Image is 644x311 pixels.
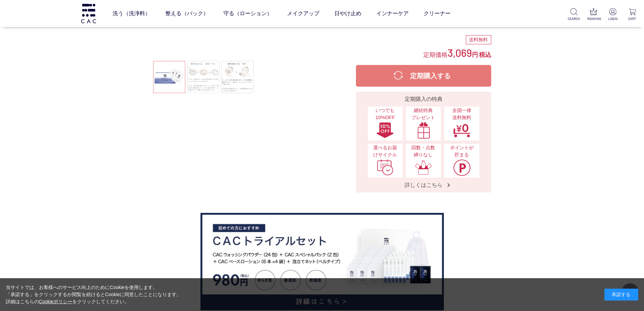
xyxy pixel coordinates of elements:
div: 承諾する [604,289,638,301]
span: 継続特典 プレゼント [409,107,437,121]
img: 選べるお届けサイクル [376,159,394,176]
a: インナーケア [376,4,409,23]
img: 継続特典プレゼント [415,122,432,139]
a: SEARCH [568,8,580,21]
a: クリーナー [424,4,451,23]
a: 洗う（洗浄料） [113,4,150,23]
a: 整える（パック） [165,4,209,23]
span: 全国一律 送料無料 [448,107,476,121]
a: 日やけ止め [334,4,361,23]
img: いつでも10%OFF [376,122,394,139]
span: ポイントが貯まる [448,144,476,159]
span: 税込 [479,51,491,58]
img: 全国一律送料無料 [453,122,471,139]
a: メイクアップ [287,4,319,23]
button: 定期購入する [356,65,491,87]
a: 定期購入の特典 いつでも10%OFFいつでも10%OFF 継続特典プレゼント継続特典プレゼント 全国一律送料無料全国一律送料無料 選べるお届けサイクル選べるお届けサイクル 回数・点数縛りなし回数... [356,92,491,193]
div: 定期購入の特典 [359,95,488,103]
span: 回数・点数縛りなし [409,144,437,159]
a: 守る（ローション） [223,4,272,23]
span: 円 [472,51,478,58]
img: logo [80,4,97,23]
p: LOGIN [606,16,619,21]
img: ポイントが貯まる [453,159,471,176]
span: 定期価格 [423,51,448,58]
div: 送料無料 [466,35,491,45]
span: いつでも10%OFF [371,107,399,121]
a: LOGIN [606,8,619,21]
span: 詳しくはこちら [398,181,449,188]
span: 3,069 [448,46,472,59]
p: CART [626,16,639,21]
a: RANKING [587,8,600,21]
p: RANKING [587,16,600,21]
img: 回数・点数縛りなし [415,159,432,176]
a: Cookieポリシー [39,299,73,304]
a: CART [626,8,639,21]
div: 当サイトでは、お客様へのサービス向上のためにCookieを使用します。 「承諾する」をクリックするか閲覧を続けるとCookieに同意したことになります。 詳細はこちらの をクリックしてください。 [6,284,182,305]
p: SEARCH [568,16,580,21]
img: CACトライアルセット [200,213,444,310]
span: 選べるお届けサイクル [371,144,399,159]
